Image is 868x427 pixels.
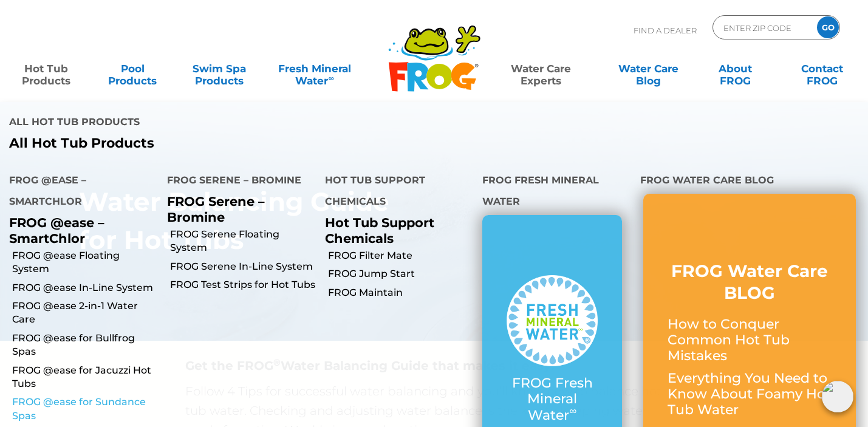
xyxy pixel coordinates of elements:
[12,395,158,423] a: FROG @ease for Sundance Spas
[9,169,149,215] h4: FROG @ease – SmartChlor
[12,332,158,359] a: FROG @ease for Bullfrog Spas
[170,228,316,255] a: FROG Serene Floating System
[99,56,166,81] a: PoolProducts
[634,15,697,46] p: Find A Dealer
[186,56,253,81] a: Swim SpaProducts
[668,260,832,304] h3: FROG Water Care BLOG
[170,260,316,273] a: FROG Serene In-Line System
[12,249,158,276] a: FROG @ease Floating System
[668,260,832,425] a: FROG Water Care BLOG How to Conquer Common Hot Tub Mistakes Everything You Need to Know About Foa...
[822,381,853,412] img: openIcon
[325,215,465,245] p: Hot Tub Support Chemicals
[507,375,598,423] p: FROG Fresh Mineral Water
[170,278,316,292] a: FROG Test Strips for Hot Tubs
[640,169,859,194] h4: FROG Water Care Blog
[328,73,333,83] sup: ∞
[12,299,158,327] a: FROG @ease 2-in-1 Water Care
[9,215,149,245] p: FROG @ease – SmartChlor
[12,56,80,81] a: Hot TubProducts
[328,249,474,262] a: FROG Filter Mate
[722,19,804,36] input: Zip Code Form
[328,267,474,281] a: FROG Jump Start
[486,56,596,81] a: Water CareExperts
[167,194,307,224] p: FROG Serene – Bromine
[9,111,425,135] h4: All Hot Tub Products
[12,281,158,295] a: FROG @ease In-Line System
[668,316,832,364] p: How to Conquer Common Hot Tub Mistakes
[702,56,769,81] a: AboutFROG
[12,364,158,391] a: FROG @ease for Jacuzzi Hot Tubs
[273,56,357,81] a: Fresh MineralWater∞
[325,169,465,215] h4: Hot Tub Support Chemicals
[817,16,839,38] input: GO
[328,286,474,299] a: FROG Maintain
[482,169,622,215] h4: FROG Fresh Mineral Water
[167,169,307,194] h4: FROG Serene – Bromine
[9,135,425,151] a: All Hot Tub Products
[788,56,856,81] a: ContactFROG
[668,371,832,418] p: Everything You Need to Know About Foamy Hot Tub Water
[615,56,682,81] a: Water CareBlog
[569,405,576,417] sup: ∞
